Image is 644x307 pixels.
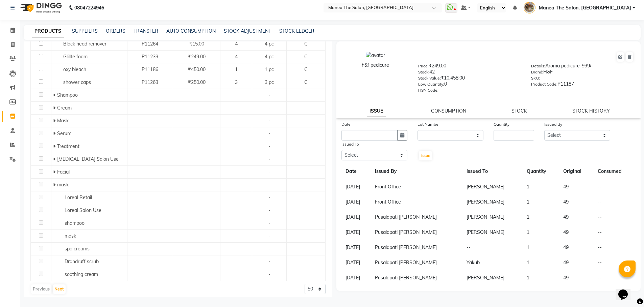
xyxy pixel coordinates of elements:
td: -- [594,210,636,225]
span: - [268,143,270,149]
span: Black head remover [63,41,106,47]
td: [DATE] [341,240,371,255]
span: Expand Row [53,92,57,98]
span: C [304,79,308,85]
span: P11263 [142,79,158,85]
div: Aroma pedicure-999/- [531,62,634,72]
span: - [268,92,270,98]
label: Product Code: [531,81,557,87]
span: ₹250.00 [188,79,206,85]
td: 49 [559,225,594,240]
label: Stock: [418,69,429,75]
span: [MEDICAL_DATA] Salon Use [57,156,119,162]
span: - [268,271,270,277]
td: [PERSON_NAME] [462,270,523,285]
span: Expand Row [53,182,57,188]
span: Treatment [57,143,79,149]
a: CONSUMPTION [431,108,466,114]
img: avatar [366,52,385,59]
label: Stock Value: [418,75,441,81]
a: AUTO CONSUMPTION [166,28,216,34]
td: -- [594,225,636,240]
span: shampoo [65,220,85,226]
td: 1 [523,194,559,210]
span: mask [65,233,76,239]
th: Quantity [523,164,559,179]
label: HSN Code: [418,87,438,93]
th: Issued To [462,164,523,179]
label: Low Quantity: [418,81,444,87]
td: -- [594,255,636,270]
td: 49 [559,270,594,285]
span: Drandruff scrub [65,258,99,265]
td: -- [594,270,636,285]
span: - [268,156,270,162]
button: Issue [419,151,432,160]
span: Expand Row [53,156,57,162]
a: STOCK HISTORY [572,108,610,114]
td: Front Office [371,194,462,210]
td: [DATE] [341,179,371,195]
span: Shampoo [57,92,78,98]
span: spa creams [65,246,90,252]
label: Date [341,121,351,127]
td: 49 [559,240,594,255]
span: Issue [421,153,430,158]
span: - [268,220,270,226]
td: [DATE] [341,194,371,210]
th: Date [341,164,371,179]
a: ORDERS [106,28,125,34]
td: Pusalapati [PERSON_NAME] [371,225,462,240]
div: ₹249.00 [418,62,521,72]
td: [DATE] [341,210,371,225]
a: STOCK ADJUSTMENT [224,28,271,34]
span: Expand Row [53,130,57,136]
td: -- [594,179,636,195]
label: Price: [418,63,429,69]
td: [DATE] [341,255,371,270]
span: ₹15.00 [189,41,204,47]
span: Loreal Salon Use [65,207,101,213]
span: P11239 [142,54,158,60]
span: - [268,169,270,175]
span: ₹249.00 [188,54,206,60]
span: Loreal Retail [65,194,92,201]
label: Lot Number [418,121,440,127]
span: - [268,105,270,111]
label: SKU: [531,75,540,81]
span: soothing cream [65,271,98,277]
td: Pusalapati [PERSON_NAME] [371,255,462,270]
td: -- [462,240,523,255]
img: Manea The Salon, Kanuru [524,2,535,13]
td: Front Office [371,179,462,195]
a: ISSUE [367,105,386,117]
td: [DATE] [341,270,371,285]
td: [PERSON_NAME] [462,194,523,210]
span: Glillte foam [63,54,88,60]
button: Next [53,284,66,294]
span: C [304,41,308,47]
span: Manea The Salon, [GEOGRAPHIC_DATA] [539,4,631,11]
span: P11186 [142,66,158,72]
span: ₹450.00 [188,66,206,72]
span: - [268,118,270,124]
label: Brand: [531,69,543,75]
a: SUPPLIERS [72,28,98,34]
a: TRANSFER [134,28,158,34]
a: STOCK [511,108,527,114]
a: STOCK LEDGER [279,28,314,34]
td: -- [594,194,636,210]
span: Facial [57,169,70,175]
span: Expand Row [53,169,57,175]
td: 1 [523,255,559,270]
span: 1 pc [265,66,274,72]
span: mask [57,182,69,188]
div: 0 [418,81,521,90]
span: 3 pc [265,79,274,85]
span: 4 [235,54,238,60]
span: 4 pc [265,54,274,60]
span: - [268,207,270,213]
th: Consumed [594,164,636,179]
div: P11187 [531,81,634,90]
div: H&F [531,68,634,78]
